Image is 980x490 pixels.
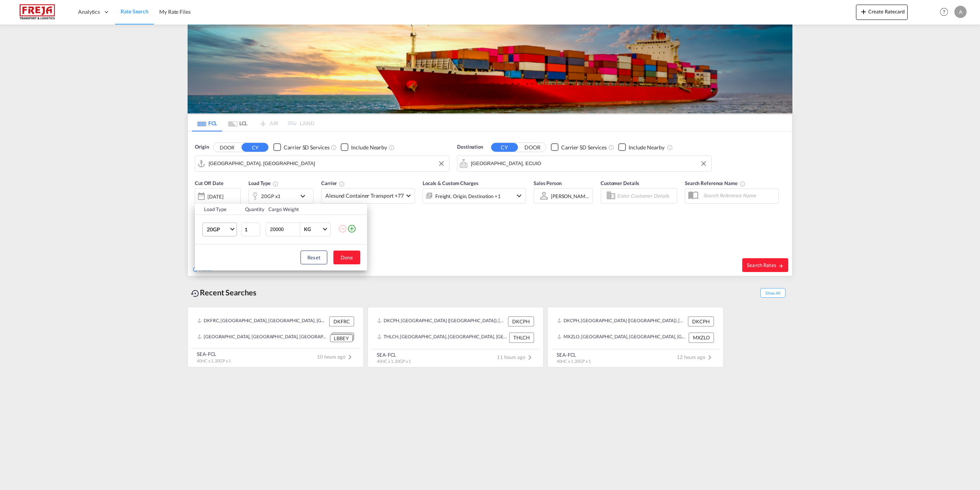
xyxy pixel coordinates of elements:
button: Reset [301,251,327,264]
md-icon: icon-minus-circle-outline [338,224,347,233]
th: Load Type [195,204,240,215]
span: 20GP [207,226,229,233]
div: Cargo Weight [268,206,333,213]
button: Done [333,251,360,264]
input: Qty [241,223,260,236]
md-select: Choose: 20GP [203,223,237,236]
input: Enter Weight [269,223,300,236]
md-icon: icon-plus-circle-outline [347,224,356,233]
th: Quantity [240,204,264,215]
div: KG [304,226,311,232]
